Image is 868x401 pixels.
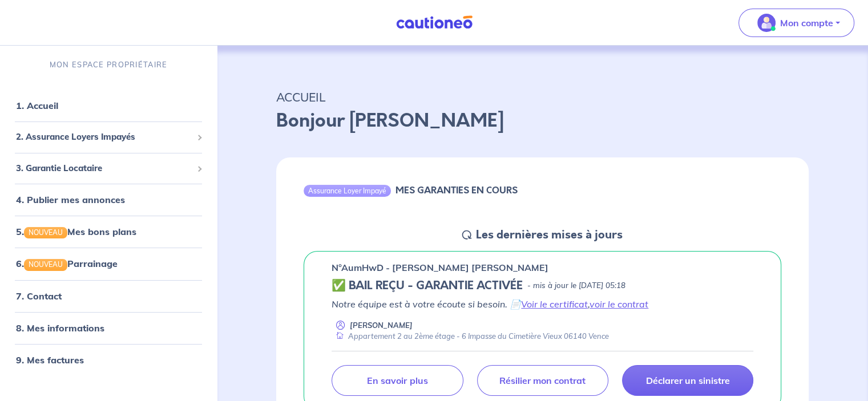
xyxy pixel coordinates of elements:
a: Résilier mon contrat [477,365,608,396]
a: 7. Contact [16,290,62,302]
span: 2. Assurance Loyers Impayés [16,131,192,144]
div: 2. Assurance Loyers Impayés [5,126,212,148]
div: 7. Contact [5,285,212,307]
a: 4. Publier mes annonces [16,194,125,205]
p: Mon compte [780,16,833,30]
img: Cautioneo [391,15,477,30]
a: 9. Mes factures [16,354,84,366]
p: Bonjour [PERSON_NAME] [276,107,809,135]
a: 6.NOUVEAUParrainage [16,258,118,269]
div: Appartement 2 au 2ème étage - 6 Impasse du Cimetière Vieux 06140 Vence [332,331,609,342]
a: 5.NOUVEAUMes bons plans [16,226,136,237]
p: n°AumHwD - [PERSON_NAME] [PERSON_NAME] [332,261,548,274]
div: 1. Accueil [5,94,212,117]
div: 4. Publier mes annonces [5,188,212,211]
a: 8. Mes informations [16,322,104,334]
div: 3. Garantie Locataire [5,157,212,180]
div: 5.NOUVEAUMes bons plans [5,220,212,243]
a: Voir le certificat [521,298,588,310]
a: En savoir plus [332,365,463,396]
div: 8. Mes informations [5,317,212,339]
button: illu_account_valid_menu.svgMon compte [738,9,854,37]
p: Déclarer un sinistre [645,375,729,386]
span: 3. Garantie Locataire [16,162,192,175]
p: MON ESPACE PROPRIÉTAIRE [50,59,167,70]
p: ACCUEIL [276,87,809,107]
p: Notre équipe est à votre écoute si besoin. 📄 , [332,297,753,311]
a: Déclarer un sinistre [622,365,753,396]
img: illu_account_valid_menu.svg [757,14,776,32]
div: 6.NOUVEAUParrainage [5,252,212,275]
h6: MES GARANTIES EN COURS [395,185,518,196]
h5: Les dernières mises à jours [476,228,623,242]
a: 1. Accueil [16,100,58,111]
p: - mis à jour le [DATE] 05:18 [527,280,625,291]
div: 9. Mes factures [5,349,212,371]
a: voir le contrat [590,298,648,310]
p: En savoir plus [367,375,427,386]
div: state: CONTRACT-VALIDATED, Context: NEW,MAYBE-CERTIFICATE,RELATIONSHIP,LESSOR-DOCUMENTS [332,279,753,293]
p: Résilier mon contrat [499,375,586,386]
p: [PERSON_NAME] [350,320,413,331]
h5: ✅ BAIL REÇU - GARANTIE ACTIVÉE [332,279,523,293]
div: Assurance Loyer Impayé [304,185,391,196]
